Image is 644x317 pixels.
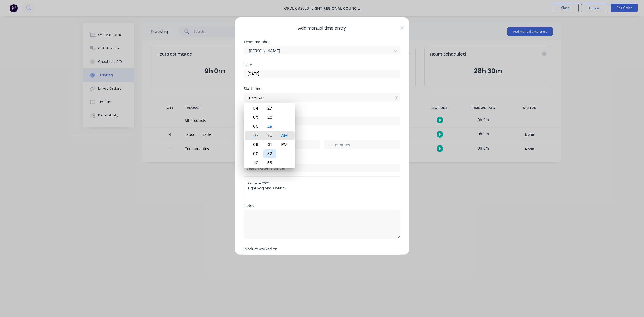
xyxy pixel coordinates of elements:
div: Notes [244,204,400,207]
span: Light Regional Council [248,186,396,191]
div: 05 [248,113,262,122]
div: 08 [248,140,262,149]
div: 10 [248,158,262,167]
input: 0 [324,141,334,149]
div: 27 [263,104,276,113]
div: 06 [248,122,262,131]
div: Start time [244,87,400,90]
div: Product worked on [244,247,400,251]
span: Add manual time entry [244,25,400,31]
div: Date [244,63,400,67]
input: Search order number... [244,164,400,172]
label: minutes [335,142,400,149]
div: 04 [248,104,262,113]
div: 29 [263,122,276,131]
span: Order # 2623 [248,181,396,186]
div: PM [278,140,291,149]
div: Finish time [244,110,400,114]
div: Hour [248,103,262,168]
div: 30 [263,131,276,140]
div: Hours worked [244,134,400,138]
div: 33 [263,158,276,167]
div: Order # [244,158,400,161]
div: 28 [263,113,276,122]
div: 07 [248,131,262,140]
div: 31 [263,140,276,149]
input: Search line items... [244,254,400,262]
div: AM [278,131,291,140]
div: Team member [244,40,400,44]
div: 09 [248,149,262,158]
div: 32 [263,149,276,158]
div: Minute [262,103,277,168]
